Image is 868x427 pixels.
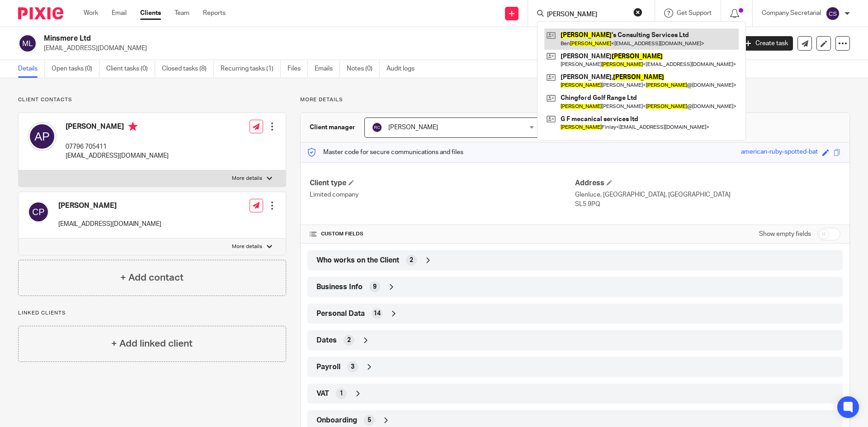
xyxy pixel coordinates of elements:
[633,8,642,17] button: Clear
[112,9,127,18] a: Email
[232,175,262,182] p: More details
[28,201,49,223] img: svg%3E
[120,271,184,285] h4: + Add contact
[575,200,840,209] p: SL5 9PQ
[387,60,421,78] a: Audit logs
[316,309,365,319] span: Personal Data
[58,201,161,211] h4: [PERSON_NAME]
[316,389,329,399] span: VAT
[310,178,575,188] h4: Client type
[44,44,727,53] p: [EMAIL_ADDRESS][DOMAIN_NAME]
[221,60,281,78] a: Recurring tasks (1)
[162,60,214,78] a: Closed tasks (8)
[310,190,575,199] p: Limited company
[66,151,169,160] p: [EMAIL_ADDRESS][DOMAIN_NAME]
[347,60,380,78] a: Notes (0)
[373,282,377,291] span: 9
[310,123,355,132] h3: Client manager
[128,122,137,131] i: Primary
[307,148,463,157] p: Master code for secure communications and files
[315,60,340,78] a: Emails
[762,9,821,18] p: Company Secretarial
[44,34,590,43] h2: Minsmere Ltd
[18,34,37,53] img: svg%3E
[546,11,627,19] input: Search
[111,337,193,351] h4: + Add linked client
[373,309,381,318] span: 14
[677,10,712,16] span: Get Support
[84,9,98,18] a: Work
[18,96,286,103] p: Client contacts
[66,122,169,133] h4: [PERSON_NAME]
[28,122,57,151] img: svg%3E
[203,9,226,18] a: Reports
[741,147,818,158] div: american-ruby-spotted-bat
[140,9,161,18] a: Clients
[575,178,840,188] h4: Address
[58,220,161,229] p: [EMAIL_ADDRESS][DOMAIN_NAME]
[316,336,337,345] span: Dates
[316,282,363,292] span: Business Info
[18,7,63,19] img: Pixie
[759,230,811,239] label: Show empty fields
[288,60,308,78] a: Files
[741,36,793,51] a: Create task
[372,122,382,133] img: svg%3E
[347,336,351,345] span: 2
[66,142,169,151] p: 07796 705411
[575,190,840,199] p: Glenluce, [GEOGRAPHIC_DATA], [GEOGRAPHIC_DATA]
[351,362,354,371] span: 3
[106,60,155,78] a: Client tasks (0)
[410,256,413,265] span: 2
[310,230,575,238] h4: CUSTOM FIELDS
[18,60,45,78] a: Details
[368,416,371,425] span: 5
[340,389,343,398] span: 1
[316,362,340,372] span: Payroll
[175,9,189,18] a: Team
[388,124,438,131] span: [PERSON_NAME]
[316,256,399,265] span: Who works on the Client
[232,243,262,250] p: More details
[300,96,850,103] p: More details
[826,6,840,21] img: svg%3E
[18,310,286,317] p: Linked clients
[52,60,99,78] a: Open tasks (0)
[316,416,357,425] span: Onboarding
